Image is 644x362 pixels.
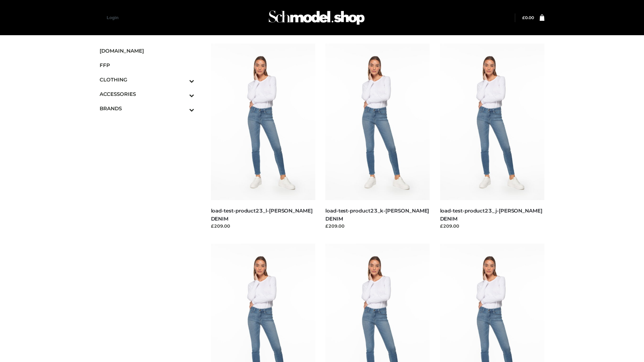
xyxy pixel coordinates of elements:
a: load-test-product23_k-[PERSON_NAME] DENIM [325,207,429,222]
div: £209.00 [325,223,430,229]
span: CLOTHING [100,76,194,83]
span: [DOMAIN_NAME] [100,47,194,55]
a: £0.00 [522,15,534,20]
a: BRANDSToggle Submenu [100,101,194,116]
span: £ [522,15,525,20]
a: ACCESSORIESToggle Submenu [100,87,194,101]
span: ACCESSORIES [100,90,194,98]
a: [DOMAIN_NAME] [100,44,194,58]
button: Toggle Submenu [171,72,194,87]
div: £209.00 [211,223,316,229]
a: load-test-product23_l-[PERSON_NAME] DENIM [211,207,313,222]
span: BRANDS [100,105,194,112]
a: CLOTHINGToggle Submenu [100,72,194,87]
a: load-test-product23_j-[PERSON_NAME] DENIM [440,207,542,222]
button: Toggle Submenu [171,101,194,116]
a: FFP [100,58,194,72]
div: £209.00 [440,223,545,229]
img: Schmodel Admin 964 [266,4,367,31]
a: Login [107,15,118,20]
bdi: 0.00 [522,15,534,20]
button: Toggle Submenu [171,87,194,101]
span: FFP [100,61,194,69]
